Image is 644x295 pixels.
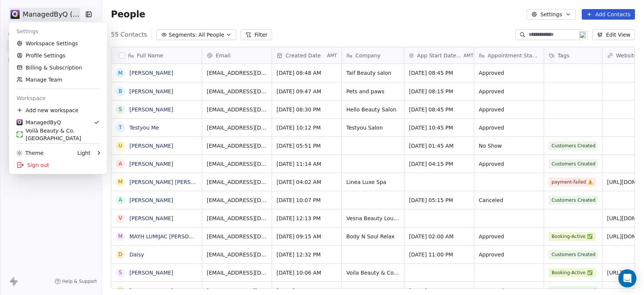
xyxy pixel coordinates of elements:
img: 19.png [579,31,586,38]
div: Add new workspace [12,104,104,116]
div: Voilà Beauty & Co. [GEOGRAPHIC_DATA] [17,127,100,142]
a: Profile Settings [12,49,104,62]
img: Voila_Beauty_And_Co_Logo.png [17,131,23,137]
img: Stripe.png [17,119,23,125]
div: Theme [17,149,43,157]
a: Workspace Settings [12,37,104,49]
a: Billing & Subscription [12,62,104,74]
div: Light [77,149,91,157]
a: Manage Team [12,74,104,86]
div: ManagedByQ [17,119,61,126]
div: Workspace [12,92,104,104]
div: Settings [12,25,104,37]
div: Sign out [12,159,104,171]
